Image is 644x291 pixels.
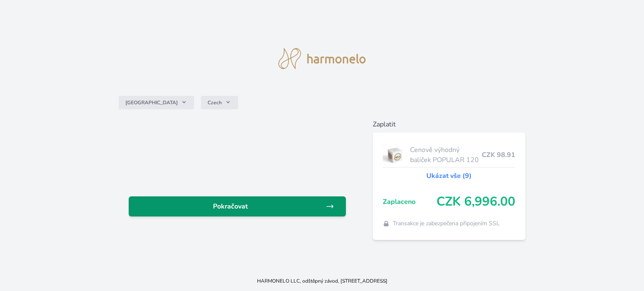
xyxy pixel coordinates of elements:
span: CZK 6,996.00 [436,194,515,209]
span: Czech [208,99,222,106]
span: Cenově výhodný balíček POPULAR 120 [410,145,482,165]
img: popular.jpg [383,144,407,165]
button: Czech [201,96,238,109]
button: [GEOGRAPHIC_DATA] [119,96,194,109]
span: Transakce je zabezpečena připojením SSL [393,219,500,228]
a: Pokračovat [129,196,346,216]
img: logo.svg [278,48,366,69]
span: [GEOGRAPHIC_DATA] [125,99,178,106]
span: Zaplaceno [383,197,436,207]
span: Pokračovat [135,201,326,211]
h6: Zaplatit [373,119,525,129]
span: CZK 98.91 [482,150,515,160]
a: Ukázat vše (9) [426,171,472,181]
